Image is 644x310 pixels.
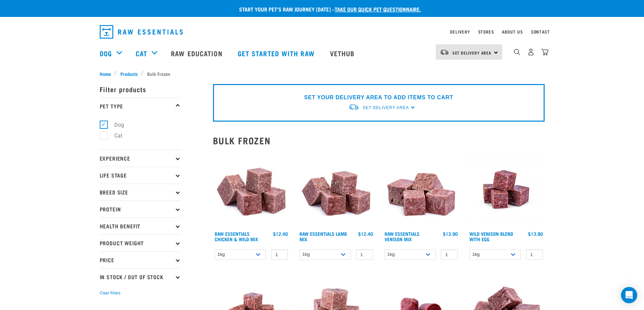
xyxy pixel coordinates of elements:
[100,167,181,184] p: Life Stage
[100,218,181,234] p: Health Benefit
[213,135,545,146] h2: Bulk Frozen
[136,48,147,58] a: Cat
[323,40,363,67] a: Vethub
[100,48,112,58] a: Dog
[103,131,125,140] label: Cat
[100,70,111,77] span: Home
[100,184,181,201] p: Breed Size
[100,70,115,77] a: Home
[273,231,288,236] div: $12.40
[215,232,258,240] a: Raw Essentials Chicken & Wild Mix
[526,249,543,260] input: 1
[117,70,141,77] a: Products
[527,48,534,56] img: user.png
[621,287,637,303] div: Open Intercom Messenger
[94,22,550,41] nav: dropdown navigation
[531,30,550,33] a: Contact
[469,232,513,240] a: Wild Venison Blend with Egg
[335,7,421,11] a: take our quick pet questionnaire.
[452,51,492,54] span: Set Delivery Area
[468,151,545,228] img: Venison Egg 1616
[100,201,181,218] p: Protein
[443,231,458,236] div: $13.90
[100,70,545,77] nav: breadcrumbs
[100,234,181,251] p: Product Weight
[100,150,181,167] p: Experience
[304,94,453,102] p: SET YOUR DELIVERY AREA TO ADD ITEMS TO CART
[231,40,323,67] a: Get started with Raw
[385,232,419,240] a: Raw Essentials Venison Mix
[441,249,458,260] input: 1
[100,290,120,296] button: Clear filters
[100,81,181,98] p: Filter products
[100,268,181,285] p: In Stock / Out Of Stock
[358,231,373,236] div: $12.40
[356,249,373,260] input: 1
[164,40,231,67] a: Raw Education
[514,49,520,55] img: home-icon-1@2x.png
[440,49,449,55] img: van-moving.png
[298,151,375,228] img: ?1041 RE Lamb Mix 01
[100,98,181,115] p: Pet Type
[348,104,359,111] img: van-moving.png
[120,70,138,77] span: Products
[478,30,494,33] a: Stores
[502,30,523,33] a: About Us
[450,30,470,33] a: Delivery
[541,48,548,56] img: home-icon@2x.png
[100,25,183,39] img: Raw Essentials Logo
[100,251,181,268] p: Price
[271,249,288,260] input: 1
[299,232,347,240] a: Raw Essentials Lamb Mix
[383,151,460,228] img: 1113 RE Venison Mix 01
[103,121,127,129] label: Dog
[213,151,290,228] img: Pile Of Cubed Chicken Wild Meat Mix
[528,231,543,236] div: $13.90
[363,105,409,110] span: Set Delivery Area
